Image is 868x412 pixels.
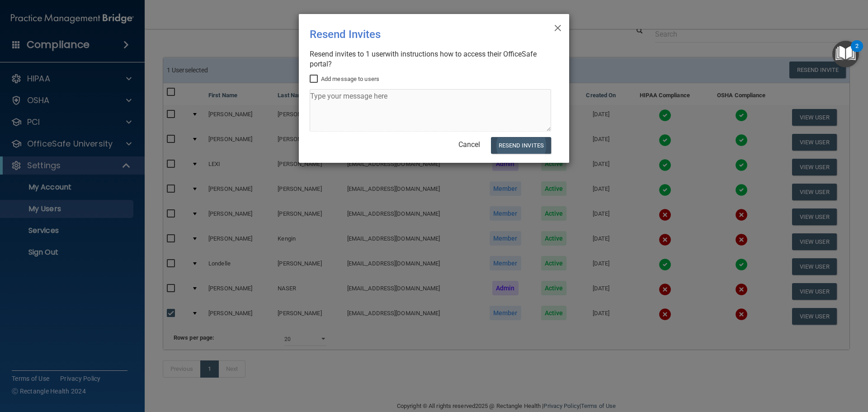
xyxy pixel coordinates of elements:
div: Resend Invites [310,21,521,47]
button: Open Resource Center, 2 new notifications [832,41,859,67]
span: × [554,18,562,36]
a: Cancel [458,140,480,149]
input: Add message to users [310,76,320,83]
div: 2 [855,46,859,58]
label: Add message to users [310,74,379,85]
iframe: Drift Widget Chat Controller [712,348,857,384]
div: Resend invites to 1 user with instructions how to access their OfficeSafe portal? [310,49,551,69]
button: Resend Invites [491,137,551,154]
